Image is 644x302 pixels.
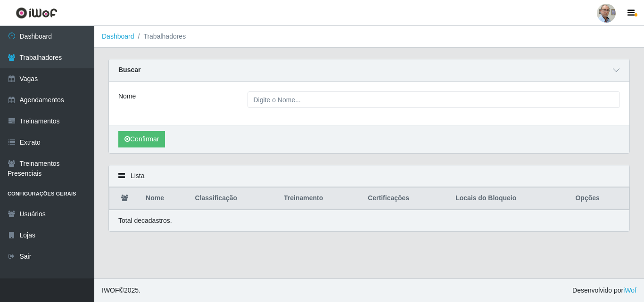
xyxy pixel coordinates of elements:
[570,188,629,210] th: Opções
[134,32,186,41] li: Trabalhadores
[118,66,140,73] strong: Buscar
[102,286,140,295] span: © 2025 .
[362,188,450,210] th: Certificações
[102,33,134,40] a: Dashboard
[248,91,620,108] input: Digite o Nome...
[140,188,189,210] th: Nome
[102,286,119,294] span: IWOF
[94,26,644,48] nav: breadcrumb
[118,91,136,101] label: Nome
[278,188,362,210] th: Treinamento
[190,188,279,210] th: Classificação
[623,286,636,294] a: iWof
[450,188,570,210] th: Locais do Bloqueio
[572,286,636,295] span: Desenvolvido por
[118,131,165,147] button: Confirmar
[118,216,172,226] p: Total de cadastros.
[16,7,58,19] img: CoreUI Logo
[109,165,629,187] div: Lista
